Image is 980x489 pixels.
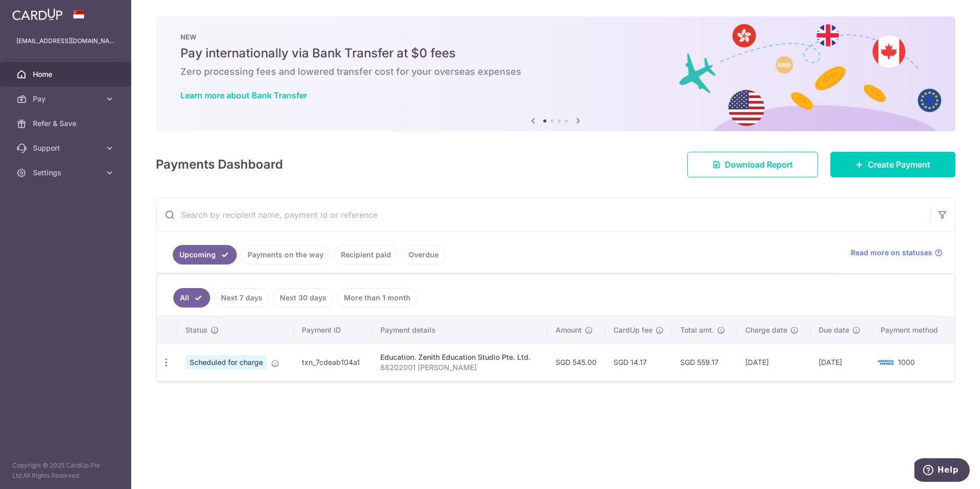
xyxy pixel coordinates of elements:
span: Charge date [745,325,787,335]
div: Education. Zenith Education Studio Pte. Ltd. [380,352,540,362]
p: 88202001 [PERSON_NAME] [380,362,540,373]
span: Home [33,69,100,79]
td: [DATE] [810,343,872,381]
span: Read more on statuses [851,248,932,258]
a: More than 1 month [337,288,417,308]
a: Download Report [687,152,818,177]
a: Next 7 days [214,288,269,308]
p: [EMAIL_ADDRESS][DOMAIN_NAME] [16,36,115,46]
a: Create Payment [830,152,955,177]
span: Total amt. [680,325,714,335]
a: Next 30 days [273,288,333,308]
th: Payment details [372,317,548,343]
span: 1000 [898,358,915,366]
img: CardUp [12,8,63,21]
span: Refer & Save [33,118,100,129]
span: Amount [556,325,582,335]
td: SGD 545.00 [547,343,605,381]
h5: Pay internationally via Bank Transfer at $0 fees [180,45,931,62]
td: SGD 14.17 [605,343,672,381]
th: Payment method [872,317,954,343]
span: Due date [819,325,849,335]
img: Bank transfer banner [156,16,955,131]
input: Search by recipient name, payment id or reference [156,198,930,231]
a: Recipient paid [334,245,398,264]
td: SGD 559.17 [672,343,737,381]
a: Payments on the way [241,245,330,264]
span: Scheduled for charge [186,355,267,370]
iframe: Opens a widget where you can find more information [914,458,970,484]
span: CardUp fee [614,325,652,335]
a: Overdue [402,245,445,264]
span: Pay [33,94,100,104]
a: All [173,288,210,308]
th: Payment ID [294,317,372,343]
h4: Payments Dashboard [156,155,283,174]
span: Support [33,143,100,153]
span: Settings [33,168,100,178]
a: Learn more about Bank Transfer [180,90,307,100]
a: Upcoming [173,245,237,264]
td: [DATE] [737,343,810,381]
span: Download Report [725,158,793,171]
h6: Zero processing fees and lowered transfer cost for your overseas expenses [180,66,931,78]
span: Status [186,325,208,335]
img: Bank Card [875,356,896,369]
td: txn_7cdeab104a1 [294,343,372,381]
a: Read more on statuses [851,248,943,258]
span: Create Payment [868,158,930,171]
p: NEW [180,33,931,41]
